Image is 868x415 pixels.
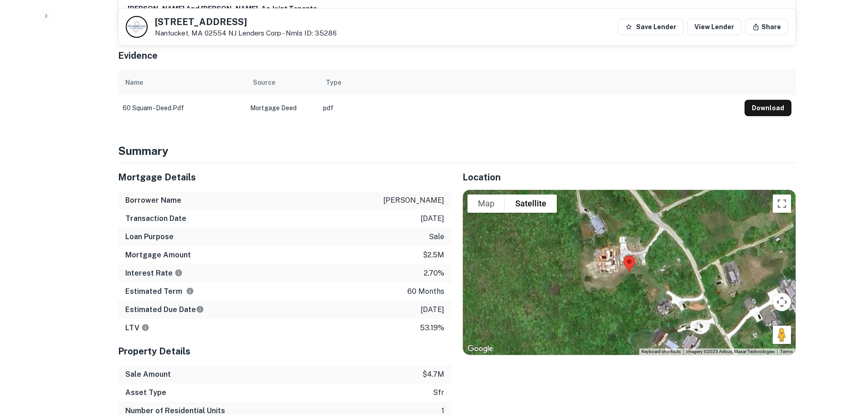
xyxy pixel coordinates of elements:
[118,49,158,62] h5: Evidence
[155,29,337,37] p: Nantucket, MA 02554
[118,170,452,184] h5: Mortgage Details
[424,268,444,279] p: 2.70%
[125,286,194,297] h6: Estimated Term
[118,70,796,121] div: scrollable content
[773,195,791,213] button: Toggle fullscreen view
[246,70,318,95] th: Source
[155,17,337,26] h5: [STREET_ADDRESS]
[383,195,444,206] p: [PERSON_NAME]
[773,293,791,311] button: Map camera controls
[420,323,444,333] p: 53.19%
[505,195,557,213] button: Show satellite imagery
[407,286,444,297] p: 60 months
[422,369,444,380] p: $4.7m
[421,304,444,315] p: [DATE]
[642,348,681,355] button: Keyboard shortcuts
[318,95,740,121] td: pdf
[125,213,186,224] h6: Transaction Date
[687,19,741,35] a: View Lender
[118,143,796,159] h4: Summary
[745,19,788,35] button: Share
[125,77,143,88] div: Name
[780,349,793,354] a: Terms (opens in new tab)
[186,287,194,295] svg: Term is based on a standard schedule for this type of loan.
[141,323,149,332] svg: LTVs displayed on the website are for informational purposes only and may be reported incorrectly...
[326,77,341,88] div: Type
[125,195,181,206] h6: Borrower Name
[433,387,444,398] p: sfr
[118,95,246,121] td: 60 squam - deed.pdf
[253,77,275,88] div: Source
[465,343,495,355] a: Open this area in Google Maps (opens a new window)
[125,304,204,315] h6: Estimated Due Date
[125,231,174,242] h6: Loan Purpose
[429,231,444,242] p: sale
[745,100,791,116] button: Download
[421,213,444,224] p: [DATE]
[773,326,791,344] button: Drag Pegman onto the map to open Street View
[125,369,171,380] h6: Sale Amount
[125,323,149,333] h6: LTV
[118,344,452,358] h5: Property Details
[228,29,337,37] a: NJ Lenders Corp - Nmls ID: 35286
[175,269,183,277] svg: The interest rates displayed on the website are for informational purposes only and may be report...
[618,19,683,35] button: Save Lender
[246,95,318,121] td: Mortgage Deed
[467,195,505,213] button: Show street map
[125,387,166,398] h6: Asset Type
[423,250,444,261] p: $2.5m
[118,70,246,95] th: Name
[822,342,868,386] iframe: Chat Widget
[686,349,775,354] span: Imagery ©2025 Airbus, Maxar Technologies
[196,305,204,313] svg: Estimate is based on a standard schedule for this type of loan.
[125,250,191,261] h6: Mortgage Amount
[318,70,740,95] th: Type
[465,343,495,355] img: Google
[125,268,183,279] h6: Interest Rate
[462,170,796,184] h5: Location
[128,4,317,14] h6: [PERSON_NAME] and [PERSON_NAME], as joint tenants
